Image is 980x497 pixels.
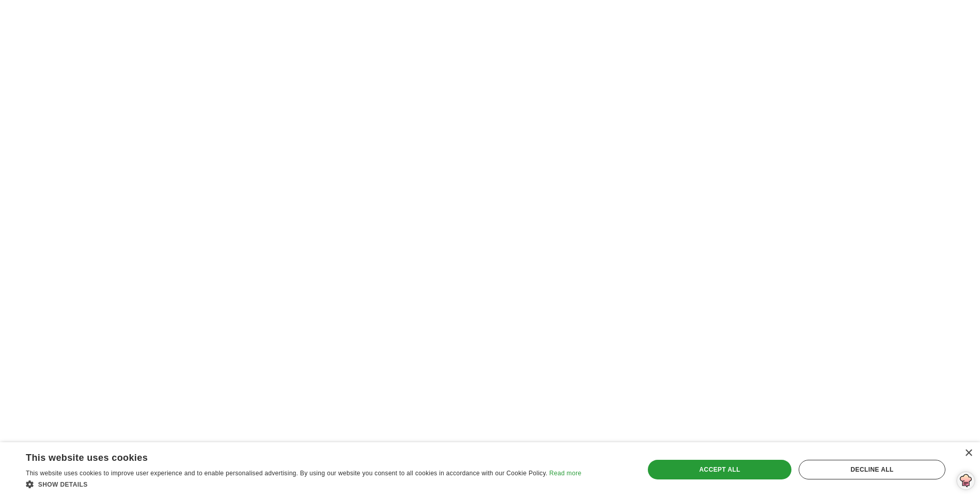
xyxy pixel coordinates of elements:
[965,449,972,457] div: Close
[549,470,581,477] a: Read more, opens a new window
[799,460,945,479] div: Decline all
[648,460,791,479] div: Accept all
[38,481,88,488] span: Show details
[26,479,581,489] div: Show details
[26,448,555,464] div: This website uses cookies
[26,470,548,477] span: This website uses cookies to improve user experience and to enable personalised advertising. By u...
